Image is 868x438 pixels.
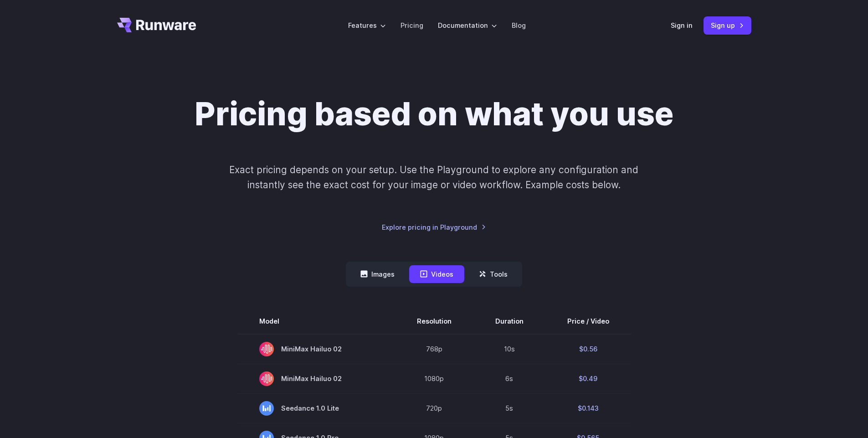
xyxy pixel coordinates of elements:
td: 1080p [395,364,473,393]
button: Images [349,265,406,283]
span: Seedance 1.0 Lite [259,401,373,416]
button: Videos [409,265,464,283]
label: Features [348,20,386,31]
th: Model [237,309,395,334]
td: 5s [473,393,545,423]
td: 768p [395,334,473,364]
a: Pricing [401,20,423,31]
a: Blog [512,20,526,31]
label: Documentation [438,20,497,31]
td: $0.143 [545,393,631,423]
a: Sign up [704,16,751,34]
span: MiniMax Hailuo 02 [259,342,373,356]
td: $0.49 [545,364,631,393]
td: $0.56 [545,334,631,364]
a: Explore pricing in Playground [382,222,486,232]
th: Resolution [395,309,473,334]
td: 6s [473,364,545,393]
p: Exact pricing depends on your setup. Use the Playground to explore any configuration and instantl... [212,162,656,193]
td: 720p [395,393,473,423]
th: Duration [473,309,545,334]
a: Go to / [117,18,196,32]
th: Price / Video [545,309,631,334]
h1: Pricing based on what you use [195,95,673,133]
a: Sign in [671,20,693,31]
button: Tools [468,265,519,283]
td: 10s [473,334,545,364]
span: MiniMax Hailuo 02 [259,371,373,386]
